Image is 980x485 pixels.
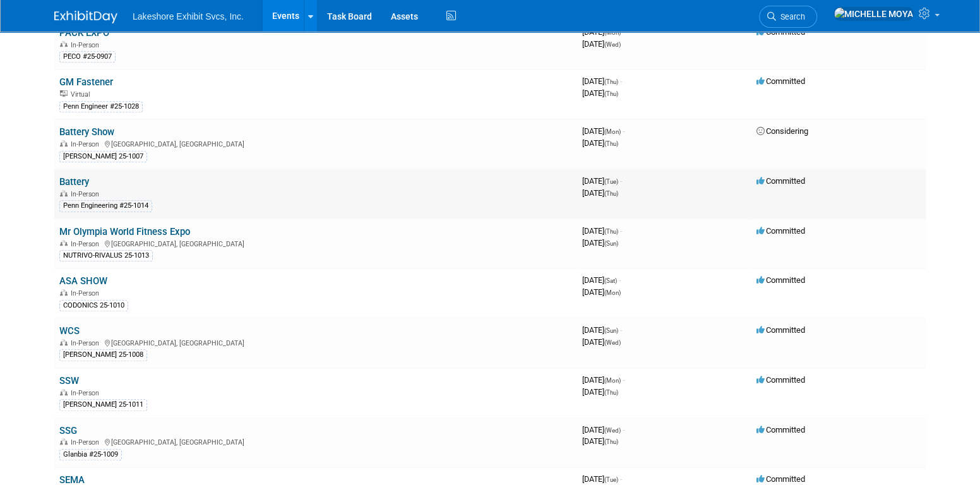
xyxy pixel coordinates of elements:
div: [PERSON_NAME] 25-1008 [59,349,147,361]
span: (Sun) [604,327,618,334]
span: In-Person [71,190,103,198]
span: In-Person [71,438,103,446]
span: [DATE] [582,226,622,236]
img: In-Person Event [60,41,68,47]
div: [GEOGRAPHIC_DATA], [GEOGRAPHIC_DATA] [59,337,572,347]
span: (Thu) [604,389,618,396]
img: In-Person Event [60,438,68,445]
span: Lakeshore Exhibit Svcs, Inc. [133,11,244,21]
span: In-Person [71,240,103,248]
span: In-Person [71,289,103,297]
span: [DATE] [582,176,622,186]
span: - [623,425,624,434]
span: [DATE] [582,275,621,285]
span: (Thu) [604,140,618,147]
span: [DATE] [582,76,622,86]
span: (Sun) [604,240,618,247]
span: Committed [756,226,805,236]
span: (Tue) [604,178,618,185]
span: Committed [756,325,805,335]
img: In-Person Event [60,389,68,395]
div: [GEOGRAPHIC_DATA], [GEOGRAPHIC_DATA] [59,138,572,148]
span: [DATE] [582,138,618,148]
span: [DATE] [582,188,618,198]
span: In-Person [71,389,103,397]
div: NUTRIVO-RIVALUS 25-1013 [59,250,153,261]
a: Mr Olympia World Fitness Expo [59,226,190,237]
img: In-Person Event [60,140,68,147]
span: Committed [756,76,805,86]
span: [DATE] [582,126,624,136]
span: - [623,27,624,37]
span: (Thu) [604,90,618,97]
div: [PERSON_NAME] 25-1007 [59,151,147,162]
span: [DATE] [582,39,621,49]
span: [DATE] [582,238,618,248]
span: Committed [756,27,805,37]
img: In-Person Event [60,339,68,345]
span: (Wed) [604,339,621,346]
div: CODONICS 25-1010 [59,300,128,311]
span: (Mon) [604,289,621,296]
span: In-Person [71,41,103,49]
span: - [620,474,622,484]
img: ExhibitDay [54,11,117,23]
img: MICHELLE MOYA [834,7,914,21]
span: [DATE] [582,425,624,434]
span: In-Person [71,339,103,347]
span: [DATE] [582,474,622,484]
div: [PERSON_NAME] 25-1011 [59,399,147,410]
span: (Mon) [604,29,621,36]
div: Glanbia #25-1009 [59,449,122,460]
span: (Sat) [604,277,617,284]
span: (Mon) [604,128,621,135]
span: [DATE] [582,387,618,397]
span: (Wed) [604,427,621,434]
a: WCS [59,325,80,337]
span: Considering [756,126,808,136]
span: Virtual [71,90,93,99]
img: In-Person Event [60,240,68,246]
a: Battery Show [59,126,114,138]
span: (Wed) [604,41,621,48]
span: - [620,226,622,236]
span: [DATE] [582,436,618,446]
div: PECO #25-0907 [59,51,116,63]
img: Virtual Event [60,90,68,97]
a: SSG [59,425,77,436]
a: ASA SHOW [59,275,107,287]
div: [GEOGRAPHIC_DATA], [GEOGRAPHIC_DATA] [59,436,572,446]
span: - [620,76,622,86]
span: Committed [756,176,805,186]
a: SSW [59,375,79,386]
span: Committed [756,425,805,434]
span: [DATE] [582,88,618,98]
span: [DATE] [582,337,621,347]
span: - [623,375,624,385]
span: (Thu) [604,228,618,235]
a: Search [759,6,817,28]
img: In-Person Event [60,289,68,296]
span: [DATE] [582,287,621,297]
span: Committed [756,275,805,285]
span: (Tue) [604,476,618,483]
span: [DATE] [582,325,622,335]
span: - [620,176,622,186]
a: GM Fastener [59,76,113,88]
span: [DATE] [582,375,624,385]
div: Penn Engineering #25-1014 [59,200,152,212]
span: In-Person [71,140,103,148]
img: In-Person Event [60,190,68,196]
span: (Mon) [604,377,621,384]
span: Committed [756,375,805,385]
span: (Thu) [604,438,618,445]
span: - [619,275,621,285]
a: PACK EXPO [59,27,109,39]
span: (Thu) [604,190,618,197]
span: (Thu) [604,78,618,85]
span: Committed [756,474,805,484]
span: [DATE] [582,27,624,37]
div: [GEOGRAPHIC_DATA], [GEOGRAPHIC_DATA] [59,238,572,248]
span: - [623,126,624,136]
span: Search [776,12,805,21]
